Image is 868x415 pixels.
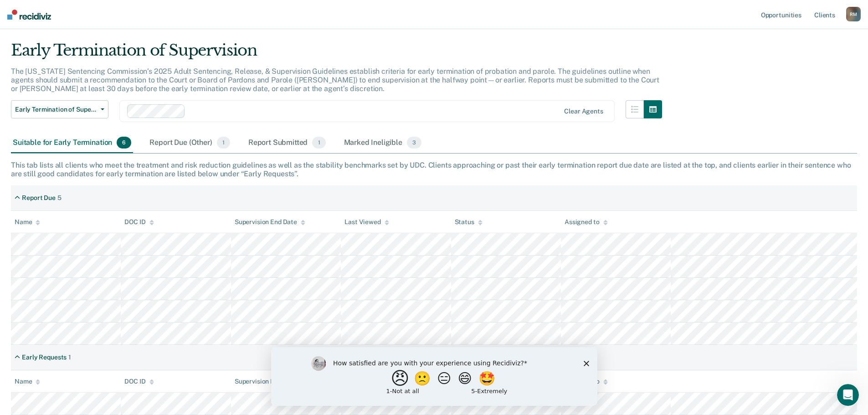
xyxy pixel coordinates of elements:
[11,190,65,205] div: Report Due5
[11,67,659,93] p: The [US_STATE] Sentencing Commission’s 2025 Adult Sentencing, Release, & Supervision Guidelines e...
[837,384,859,406] iframe: Intercom live chat
[247,133,328,153] div: Report Submitted1
[217,137,230,149] span: 1
[15,218,40,226] div: Name
[11,133,133,153] div: Suitable for Early Termination6
[344,218,389,226] div: Last Viewed
[312,137,325,149] span: 1
[11,350,75,365] div: Early Requests1
[124,378,154,385] div: DOC ID
[15,378,40,385] div: Name
[11,161,857,178] div: This tab lists all clients who meet the treatment and risk reduction guidelines as well as the st...
[235,218,305,226] div: Supervision End Date
[455,218,483,226] div: Status
[407,137,421,149] span: 3
[117,137,131,149] span: 6
[846,7,861,21] button: RM
[271,347,597,406] iframe: Survey by Kim from Recidiviz
[235,378,305,385] div: Supervision End Date
[564,108,603,115] div: Clear agents
[22,194,56,202] div: Report Due
[342,133,424,153] div: Marked Ineligible3
[7,10,51,20] img: Recidiviz
[22,354,67,361] div: Early Requests
[846,7,861,21] div: R M
[68,354,71,361] div: 1
[57,194,62,202] div: 5
[11,100,108,118] button: Early Termination of Supervision
[15,106,97,113] span: Early Termination of Supervision
[148,133,231,153] div: Report Due (Other)1
[565,218,607,226] div: Assigned to
[124,218,154,226] div: DOC ID
[11,41,662,67] div: Early Termination of Supervision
